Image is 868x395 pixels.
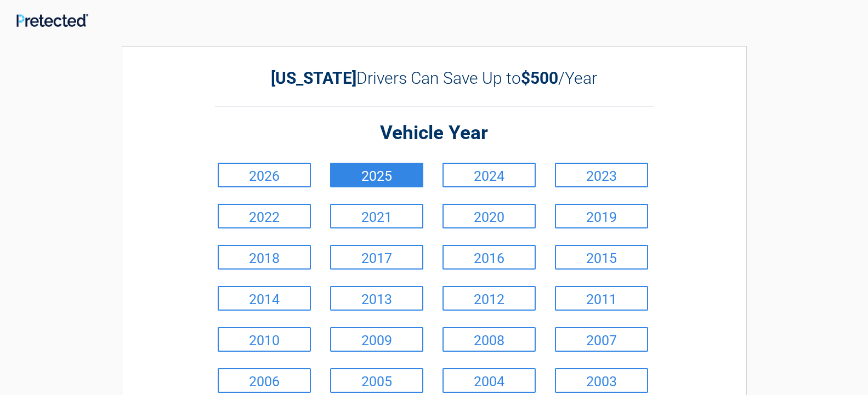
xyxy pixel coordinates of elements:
[442,286,536,311] a: 2012
[16,14,88,27] img: Main Logo
[521,68,558,88] b: $500
[218,245,311,270] a: 2018
[555,204,648,228] a: 2019
[218,204,311,228] a: 2022
[442,245,536,270] a: 2016
[215,68,654,88] h2: Drivers Can Save Up to /Year
[218,163,311,187] a: 2026
[555,286,648,311] a: 2011
[218,286,311,311] a: 2014
[442,327,536,352] a: 2008
[555,368,648,393] a: 2003
[442,204,536,228] a: 2020
[555,327,648,352] a: 2007
[330,245,423,270] a: 2017
[330,368,423,393] a: 2005
[330,286,423,311] a: 2013
[555,245,648,270] a: 2015
[218,368,311,393] a: 2006
[442,163,536,187] a: 2024
[215,121,654,146] h2: Vehicle Year
[330,204,423,228] a: 2021
[218,327,311,352] a: 2010
[330,327,423,352] a: 2009
[555,163,648,187] a: 2023
[442,368,536,393] a: 2004
[271,68,356,88] b: [US_STATE]
[330,163,423,187] a: 2025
